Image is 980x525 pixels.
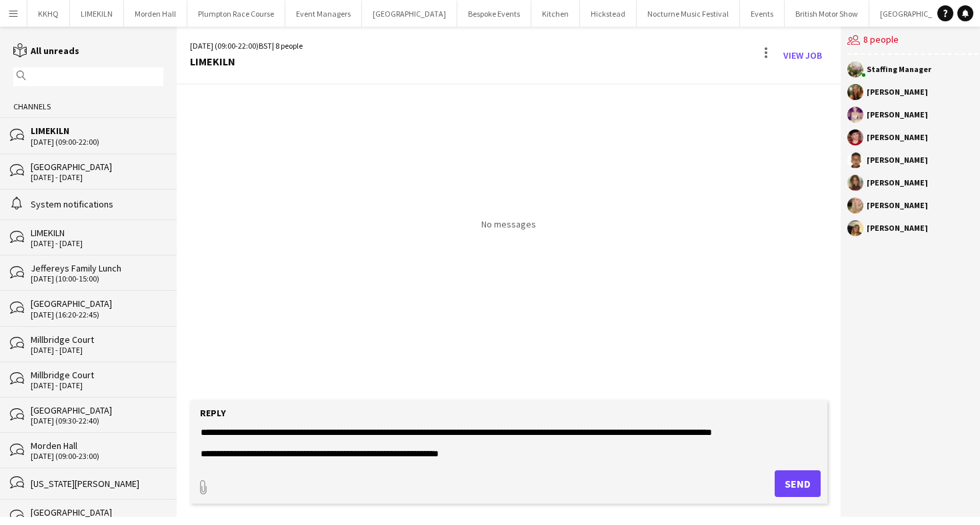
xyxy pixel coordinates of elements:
[31,227,163,239] div: LIMEKILN
[31,125,163,137] div: LIMEKILN
[31,298,163,310] div: [GEOGRAPHIC_DATA]
[867,179,928,187] div: [PERSON_NAME]
[31,137,163,147] div: [DATE] (09:00-22:00)
[867,65,931,73] div: Staffing Manager
[31,334,163,346] div: Millbridge Court
[31,452,163,461] div: [DATE] (09:00-23:00)
[31,478,163,490] div: [US_STATE][PERSON_NAME]
[31,198,163,210] div: System notifications
[31,369,163,381] div: Millbridge Court
[867,88,928,96] div: [PERSON_NAME]
[200,407,226,419] label: Reply
[457,1,531,27] button: Bespoke Events
[31,506,163,518] div: [GEOGRAPHIC_DATA]
[867,111,928,119] div: [PERSON_NAME]
[31,440,163,452] div: Morden Hall
[531,1,580,27] button: Kitchen
[740,1,785,27] button: Events
[481,218,536,230] p: No messages
[785,1,869,27] button: British Motor Show
[637,1,740,27] button: Nocturne Music Festival
[362,1,457,27] button: [GEOGRAPHIC_DATA]
[31,310,163,320] div: [DATE] (16:20-22:45)
[124,1,187,27] button: Morden Hall
[285,1,362,27] button: Event Managers
[580,1,637,27] button: Hickstead
[867,133,928,141] div: [PERSON_NAME]
[31,404,163,416] div: [GEOGRAPHIC_DATA]
[31,239,163,248] div: [DATE] - [DATE]
[775,470,821,497] button: Send
[31,262,163,274] div: Jeffereys Family Lunch
[31,381,163,390] div: [DATE] - [DATE]
[31,173,163,182] div: [DATE] - [DATE]
[867,156,928,164] div: [PERSON_NAME]
[778,45,827,66] a: View Job
[867,201,928,209] div: [PERSON_NAME]
[31,416,163,426] div: [DATE] (09:30-22:40)
[187,1,285,27] button: Plumpton Race Course
[31,161,163,173] div: [GEOGRAPHIC_DATA]
[867,224,928,232] div: [PERSON_NAME]
[259,41,272,51] span: BST
[70,1,124,27] button: LIMEKILN
[190,40,303,52] div: [DATE] (09:00-22:00) | 8 people
[31,274,163,284] div: [DATE] (10:00-15:00)
[869,1,965,27] button: [GEOGRAPHIC_DATA]
[27,1,70,27] button: KKHQ
[847,27,979,55] div: 8 people
[31,346,163,355] div: [DATE] - [DATE]
[190,55,303,67] div: LIMEKILN
[13,45,79,57] a: All unreads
